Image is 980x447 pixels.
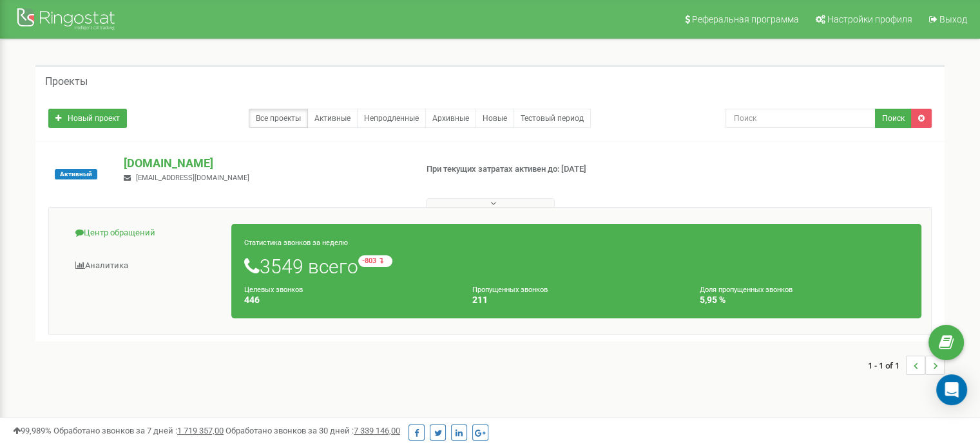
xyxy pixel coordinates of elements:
small: Пропущенных звонков [472,286,548,294]
a: Аналитика [59,250,232,282]
p: [DOMAIN_NAME] [124,155,405,172]
a: Тестовый период [514,109,591,128]
span: 1 - 1 of 1 [868,356,906,375]
input: Поиск [725,109,876,128]
div: Open Intercom Messenger [936,374,967,405]
nav: ... [868,343,945,388]
u: 7 339 146,00 [354,426,400,435]
a: Центр обращений [59,217,232,249]
span: Настройки профиля [827,14,912,24]
span: Реферальная программа [692,14,799,24]
a: Все проекты [249,109,308,128]
span: Обработано звонков за 30 дней : [226,426,400,435]
h4: 5,95 % [700,295,908,305]
h4: 446 [244,295,453,305]
a: Активные [307,109,358,128]
span: Выход [939,14,967,24]
span: 99,989% [13,426,52,435]
a: Непродленные [357,109,426,128]
h4: 211 [472,295,681,305]
small: Доля пропущенных звонков [700,286,793,294]
u: 1 719 357,00 [177,426,224,435]
a: Новый проект [48,109,127,128]
a: Архивные [425,109,476,128]
h5: Проекты [45,76,88,87]
button: Поиск [875,109,912,128]
h1: 3549 всего [244,255,908,277]
span: Активный [55,169,97,179]
p: При текущих затратах активен до: [DATE] [427,163,633,176]
a: Новые [476,109,514,128]
small: Целевых звонков [244,286,303,294]
span: [EMAIL_ADDRESS][DOMAIN_NAME] [136,174,249,182]
span: Обработано звонков за 7 дней : [53,426,224,435]
small: -803 [358,255,392,267]
small: Статистика звонков за неделю [244,239,348,247]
